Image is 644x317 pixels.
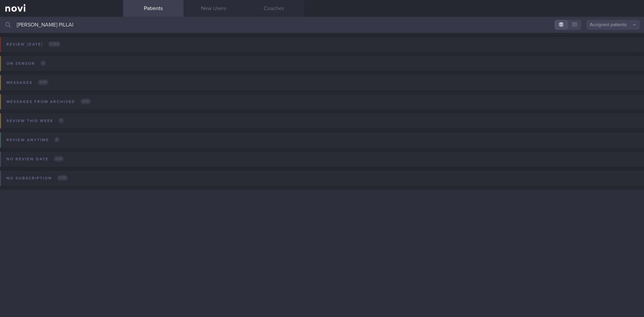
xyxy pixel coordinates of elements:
span: 0 [58,118,64,123]
div: Review this week [5,116,66,125]
div: On sensor [5,59,48,68]
span: 0 / 168 [48,41,61,47]
button: Assigned patients [586,20,640,30]
div: Review anytime [5,136,61,145]
div: Messages [5,78,50,87]
div: Messages from Archived [5,97,93,106]
span: 0 / 35 [57,175,68,181]
div: No subscription [5,174,70,183]
span: 0 / 41 [54,156,64,162]
div: No review date [5,155,65,164]
span: 0 [54,137,60,143]
div: Review [DATE] [5,40,62,49]
span: 0 [40,60,46,66]
span: 0 / 10 [80,99,91,104]
span: 0 / 49 [38,80,49,85]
